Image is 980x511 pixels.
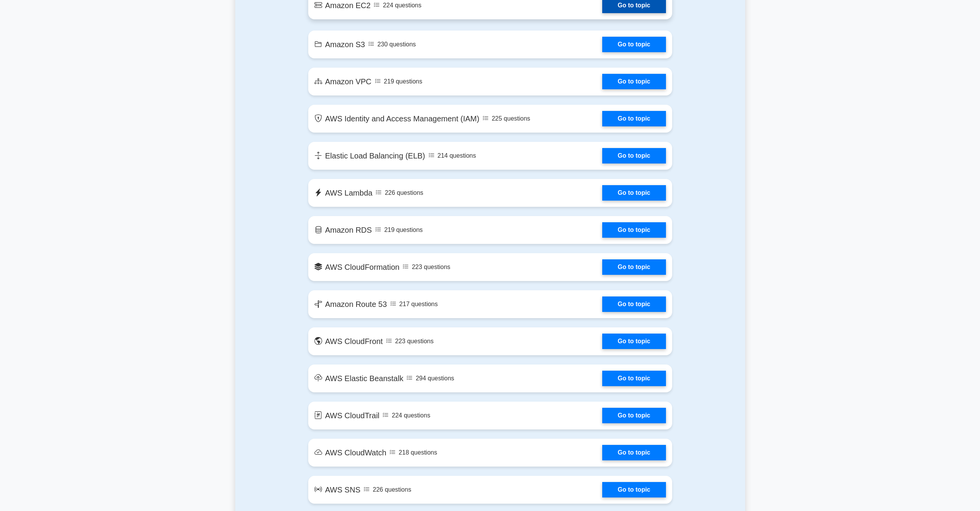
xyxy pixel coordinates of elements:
a: Go to topic [602,482,666,497]
a: Go to topic [602,296,666,312]
a: Go to topic [602,445,666,460]
a: Go to topic [602,148,666,164]
a: Go to topic [602,334,666,349]
a: Go to topic [602,74,666,89]
a: Go to topic [602,111,666,126]
a: Go to topic [602,37,666,52]
a: Go to topic [602,408,666,423]
a: Go to topic [602,371,666,386]
a: Go to topic [602,259,666,275]
a: Go to topic [602,222,666,238]
a: Go to topic [602,185,666,201]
